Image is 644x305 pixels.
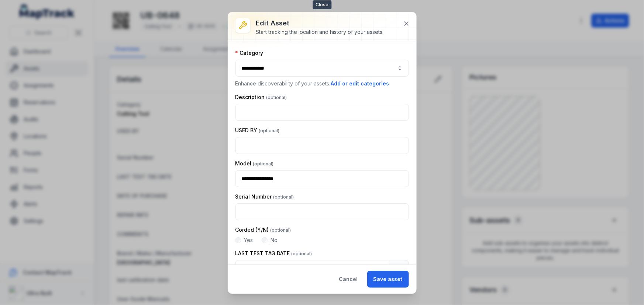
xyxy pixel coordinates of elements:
[235,80,409,88] p: Enhance discoverability of your assets.
[389,260,409,277] button: Calendar
[235,160,274,167] label: Model
[256,28,384,36] div: Start tracking the location and history of your assets.
[271,236,278,244] label: No
[333,271,364,288] button: Cancel
[235,94,287,101] label: Description
[235,127,280,134] label: USED BY
[235,226,291,234] label: Corded (Y/N)
[256,18,384,28] h3: Edit asset
[331,80,390,88] button: Add or edit categories
[235,250,312,257] label: LAST TEST TAG DATE
[235,193,294,200] label: Serial Number
[235,49,264,57] label: Category
[367,271,409,288] button: Save asset
[244,236,253,244] label: Yes
[313,0,331,9] span: Close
